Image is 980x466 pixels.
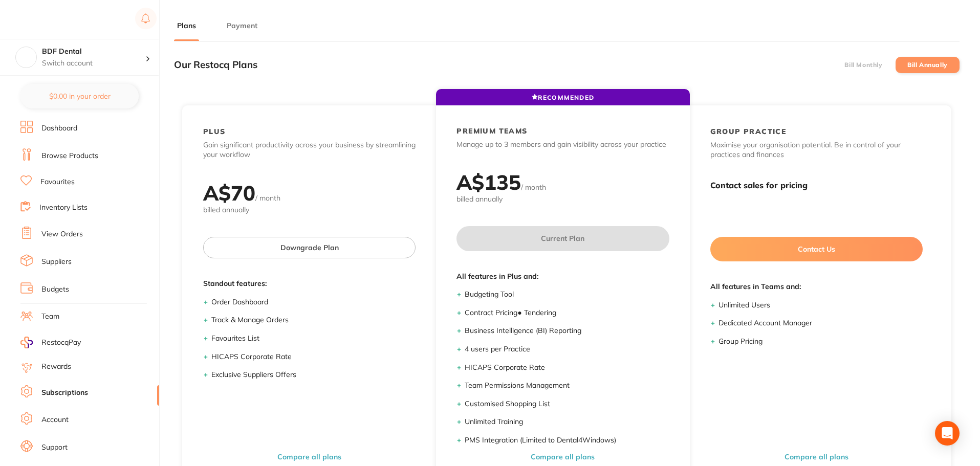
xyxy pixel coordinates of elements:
[255,193,280,203] span: / month
[174,59,257,71] h3: Our Restocq Plans
[42,58,145,69] p: Switch account
[465,381,669,391] li: Team Permissions Management
[274,452,344,461] button: Compare all plans
[211,297,416,307] li: Order Dashboard
[211,370,416,380] li: Exclusive Suppliers Offers
[907,61,948,69] label: Bill Annually
[465,417,669,427] li: Unlimited Training
[20,337,81,348] a: RestocqPay
[532,94,594,101] span: RECOMMENDED
[844,61,882,69] label: Bill Monthly
[41,442,68,453] a: Support
[211,352,416,362] li: HICAPS Corporate Rate
[465,308,669,318] li: Contract Pricing ● Tendering
[41,415,69,425] a: Account
[41,151,98,161] a: Browse Products
[41,123,77,134] a: Dashboard
[718,300,923,310] li: Unlimited Users
[456,140,669,150] p: Manage up to 3 members and gain visibility across your practice
[465,344,669,354] li: 4 users per Practice
[20,84,139,108] button: $0.00 in your order
[40,177,75,187] a: Favourites
[456,272,669,282] span: All features in Plus and:
[203,127,226,136] h2: PLUS
[710,127,787,136] h2: GROUP PRACTICE
[41,284,69,295] a: Budgets
[42,47,145,57] h4: BDF Dental
[211,315,416,325] li: Track & Manage Orders
[465,363,669,373] li: HICAPS Corporate Rate
[456,126,527,136] h2: PREMIUM TEAMS
[465,435,669,446] li: PMS Integration (Limited to Dental4Windows)
[465,290,669,300] li: Budgeting Tool
[16,47,36,68] img: BDF Dental
[41,338,81,348] span: RestocqPay
[528,452,598,461] button: Compare all plans
[41,257,72,267] a: Suppliers
[41,388,88,398] a: Subscriptions
[710,181,923,190] h3: Contact sales for pricing
[456,194,669,205] span: billed annually
[211,334,416,344] li: Favourites List
[203,205,416,215] span: billed annually
[465,326,669,336] li: Business Intelligence (BI) Reporting
[39,203,88,213] a: Inventory Lists
[718,318,923,328] li: Dedicated Account Manager
[456,226,669,251] button: Current Plan
[710,282,923,292] span: All features in Teams and:
[20,8,86,31] a: Restocq Logo
[41,229,83,239] a: View Orders
[456,169,521,195] h2: A$ 135
[41,312,59,322] a: Team
[20,337,33,348] img: RestocqPay
[203,180,255,206] h2: A$ 70
[203,279,416,289] span: Standout features:
[224,21,260,31] button: Payment
[710,237,923,261] button: Contact Us
[41,362,71,372] a: Rewards
[203,237,416,258] button: Downgrade Plan
[521,183,546,192] span: / month
[174,21,199,31] button: Plans
[203,140,416,160] p: Gain significant productivity across your business by streamlining your workflow
[781,452,852,461] button: Compare all plans
[710,140,923,160] p: Maximise your organisation potential. Be in control of your practices and finances
[465,399,669,409] li: Customised Shopping List
[718,337,923,347] li: Group Pricing
[20,13,86,26] img: Restocq Logo
[935,421,960,446] div: Open Intercom Messenger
